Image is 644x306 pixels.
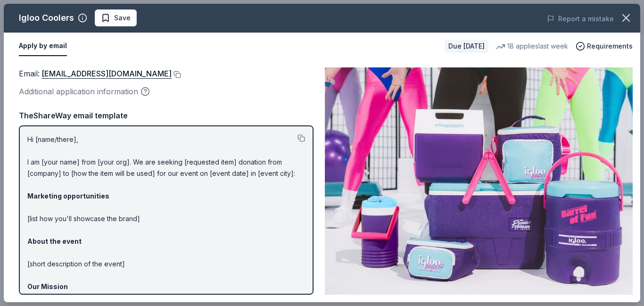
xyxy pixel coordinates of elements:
[27,237,82,245] strong: About the event
[587,41,633,52] span: Requirements
[95,9,137,26] button: Save
[19,69,172,78] span: Email :
[27,192,109,200] strong: Marketing opportunities
[325,67,633,295] img: Image for Igloo Coolers
[445,40,488,53] div: Due [DATE]
[547,13,614,25] button: Report a mistake
[27,282,68,290] strong: Our Mission
[576,41,633,52] button: Requirements
[41,67,172,80] a: [EMAIL_ADDRESS][DOMAIN_NAME]
[19,10,74,25] div: Igloo Coolers
[496,41,568,52] div: 18 applies last week
[114,12,131,24] span: Save
[19,109,314,122] div: TheShareWay email template
[19,85,314,98] div: Additional application information
[19,36,67,56] button: Apply by email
